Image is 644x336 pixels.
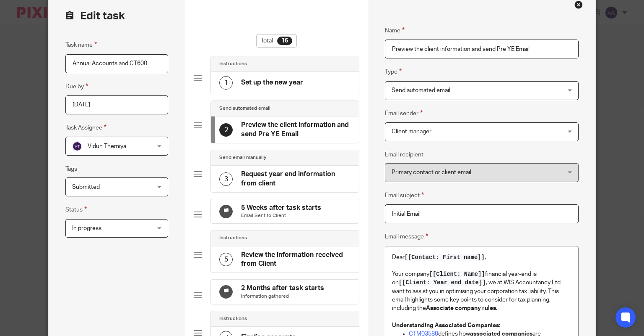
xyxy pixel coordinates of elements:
h4: Instructions [219,61,247,67]
h4: Set up the new year [241,78,303,87]
h4: Review the information received from Client [241,251,351,269]
p: Information gathered [241,293,324,300]
div: 1 [219,76,233,90]
label: Task name [65,40,97,50]
label: Name [385,26,405,35]
span: Submitted [72,184,100,190]
h2: Edit task [65,9,168,23]
div: 3 [219,172,233,186]
span: Send automated email [392,87,450,93]
span: [[Client: Name]] [429,271,485,278]
label: Email subject [385,190,424,200]
span: [[Client: Year end date]] [399,279,486,286]
span: Primary contact or client email [392,169,471,175]
div: 16 [277,37,292,45]
h4: 5 Weeks after task starts [241,204,321,212]
span: Client manager [392,129,431,135]
label: Status [65,205,87,214]
label: Tags [65,165,77,173]
div: Total [256,34,297,48]
input: Subject [385,204,579,223]
strong: Associate company rules [426,305,496,311]
h4: Instructions [219,315,247,322]
label: Email recipient [385,151,423,159]
h4: 2 Months after task starts [241,284,324,293]
h4: Request year end information from client [241,170,351,188]
input: Pick a date [65,95,168,114]
span: In progress [72,225,101,231]
h4: Instructions [219,235,247,241]
div: 5 [219,253,233,266]
img: svg%3E [72,141,82,151]
span: [[Contact: First name]] [405,254,485,261]
p: Dear , [392,253,571,262]
div: 2 [219,123,233,137]
h4: Preview the client information and send Pre YE Email [241,121,351,139]
label: Email sender [385,108,423,118]
p: Email Sent to Client [241,212,321,219]
label: Email message [385,232,428,241]
h4: Send automated email [219,105,270,112]
label: Due by [65,82,88,91]
div: Close this dialog window [574,0,583,9]
label: Type [385,67,402,77]
p: Your company financial year-end is on , we at WIS Accountancy Ltd want to assist you in optimisin... [392,270,571,312]
label: Task Assignee [65,123,106,132]
strong: Understanding Associated Companies: [392,323,500,328]
span: Vidun Themiya [88,143,126,149]
h4: Send email manually [219,154,266,161]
